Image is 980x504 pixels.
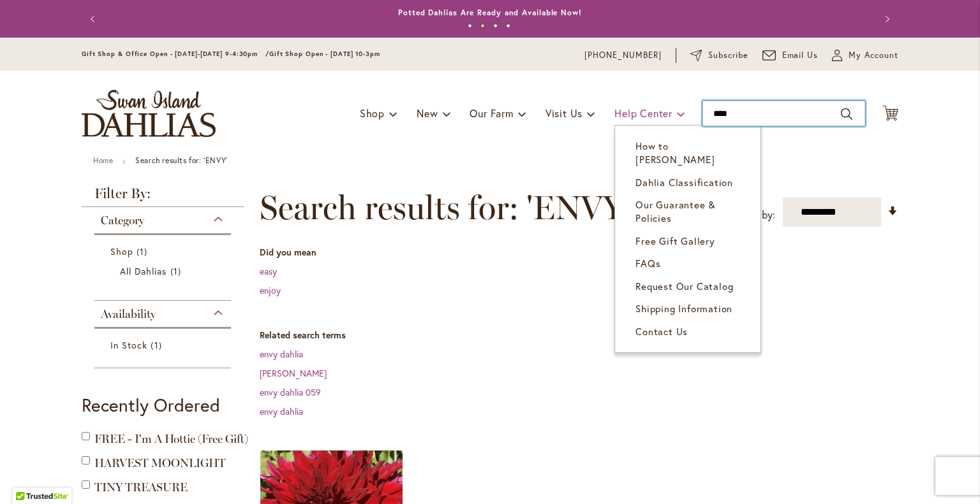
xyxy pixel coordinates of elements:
button: 1 of 4 [468,24,472,28]
span: FAQs [635,257,660,270]
span: Visit Us [546,106,583,120]
span: 1 [137,245,151,258]
span: 1 [170,264,184,278]
a: [PERSON_NAME] [260,367,327,379]
a: TINY TREASURE [94,480,188,494]
a: Email Us [762,49,819,62]
a: envy dahlia [260,405,303,417]
span: In Stock [110,339,147,351]
button: 4 of 4 [506,24,510,28]
a: Subscribe [690,49,748,62]
a: Potted Dahlias Are Ready and Available Now! [398,8,582,17]
strong: Filter By: [82,187,244,207]
a: Home [93,155,113,165]
a: In Stock 1 [110,338,218,352]
button: 3 of 4 [493,24,498,28]
span: Our Guarantee & Policies [635,198,716,224]
button: 2 of 4 [480,24,485,28]
span: Contact Us [635,325,688,338]
span: All Dahlias [120,265,167,277]
strong: Recently Ordered [82,393,220,417]
span: Shop [360,106,385,120]
a: enjoy [260,284,281,296]
a: envy dahlia 059 [260,386,321,398]
dt: Did you mean [260,246,898,259]
a: easy [260,265,277,277]
button: My Account [832,49,898,62]
span: Subscribe [708,49,748,62]
a: Shop [110,245,218,258]
span: Category [101,213,144,227]
span: Shipping Information [635,302,732,315]
iframe: Launch Accessibility Center [10,459,45,494]
span: Gift Shop & Office Open - [DATE]-[DATE] 9-4:30pm / [82,50,269,58]
a: All Dahlias [120,264,209,278]
span: 1 [151,338,165,352]
dt: Related search terms [260,329,898,342]
span: Gift Shop Open - [DATE] 10-3pm [269,50,380,58]
span: Email Us [782,49,819,62]
span: Shop [110,245,133,257]
span: Request Our Catalog [635,280,733,292]
span: New [417,106,438,120]
span: FREE - I'm A Hottie (Free Gift) [94,432,248,446]
a: envy dahlia [260,348,303,360]
span: Our Farm [470,106,513,120]
span: Availability [101,307,156,321]
span: Search results for: 'ENVY' [260,189,632,227]
span: My Account [849,49,898,62]
span: Free Gift Gallery [635,234,715,247]
button: Previous [82,6,107,32]
span: How to [PERSON_NAME] [635,140,715,166]
span: Help Center [614,106,672,120]
strong: Search results for: 'ENVY' [135,155,228,165]
a: HARVEST MOONLIGHT [94,456,226,470]
button: Next [873,6,898,32]
a: store logo [82,90,216,137]
span: Dahlia Classification [635,176,733,189]
a: [PHONE_NUMBER] [584,49,662,62]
